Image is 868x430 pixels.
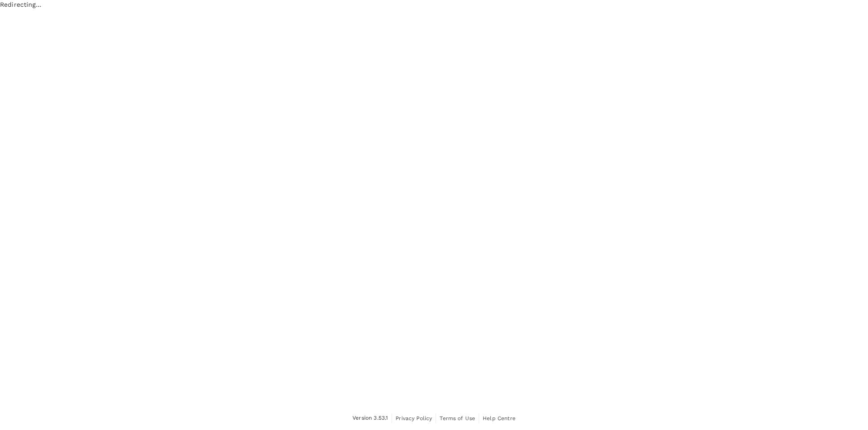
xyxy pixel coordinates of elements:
span: Help Centre [483,415,516,421]
span: Terms of Use [440,415,475,421]
a: Terms of Use [440,413,475,423]
span: Privacy Policy [396,415,432,421]
span: Version 3.53.1 [352,414,388,423]
a: Help Centre [483,413,516,423]
a: Privacy Policy [396,413,432,423]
